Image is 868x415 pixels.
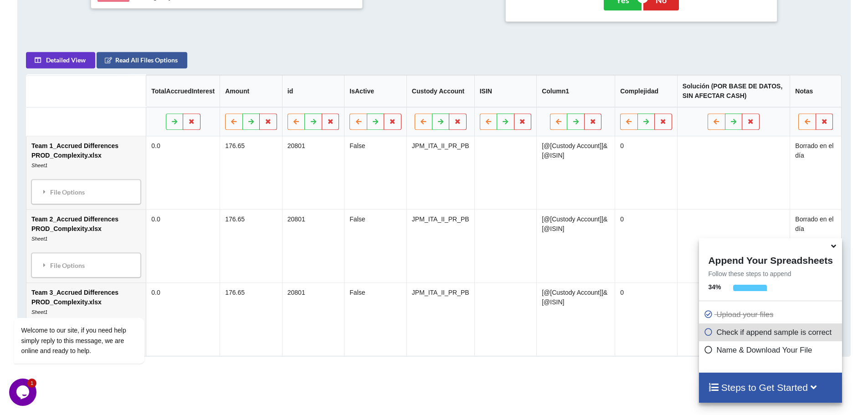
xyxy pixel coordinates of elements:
button: Detailed View [26,52,95,68]
td: Team 2_Accrued Differences PROD_Complexity.xlsx [26,209,146,282]
td: [@[Custody Account]]&[@ISIN] [537,282,615,356]
td: JPM_ITA_II_PR_PB [406,209,474,282]
td: 176.65 [220,282,282,356]
h4: Append Your Spreadsheets [699,252,842,266]
th: Column1 [537,75,615,107]
td: False [344,209,407,282]
p: Follow these steps to append [699,269,842,278]
td: Team 1_Accrued Differences PROD_Complexity.xlsx [26,136,146,209]
td: 20801 [282,136,344,209]
i: Sheet1 [31,163,47,168]
td: 176.65 [220,209,282,282]
td: 20801 [282,209,344,282]
p: Name & Download Your File [704,344,839,356]
iframe: chat widget [9,379,38,406]
th: Custody Account [406,75,474,107]
td: 0 [615,136,677,209]
td: [@[Custody Account]]&[@ISIN] [537,136,615,209]
th: IsActive [344,75,407,107]
td: 0.0 [146,136,220,209]
td: JPM_ITA_II_PR_PB [406,282,474,356]
th: Solución (POR BASE DE DATOS, SIN AFECTAR CASH) [677,75,790,107]
td: 0.0 [146,209,220,282]
iframe: chat widget [9,236,173,374]
th: id [282,75,344,107]
p: Check if append sample is correct [704,327,839,338]
td: Borrado en el día [790,209,842,282]
th: TotalAccruedInterest [146,75,220,107]
h4: Steps to Get Started [708,382,832,393]
td: 176.65 [220,136,282,209]
td: [@[Custody Account]]&[@ISIN] [537,209,615,282]
td: False [344,282,407,356]
td: JPM_ITA_II_PR_PB [406,136,474,209]
th: ISIN [474,75,537,107]
th: Amount [220,75,282,107]
td: 20801 [282,282,344,356]
td: 0.0 [146,282,220,356]
td: 0 [615,209,677,282]
td: Borrado en el día [790,136,842,209]
th: Complejidad [615,75,677,107]
div: File Options [34,182,138,201]
th: Notas [790,75,842,107]
td: False [344,136,407,209]
b: 34 % [708,283,721,291]
button: Read All Files Options [97,52,187,68]
td: 0 [615,282,677,356]
p: Upload your files [704,309,839,320]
